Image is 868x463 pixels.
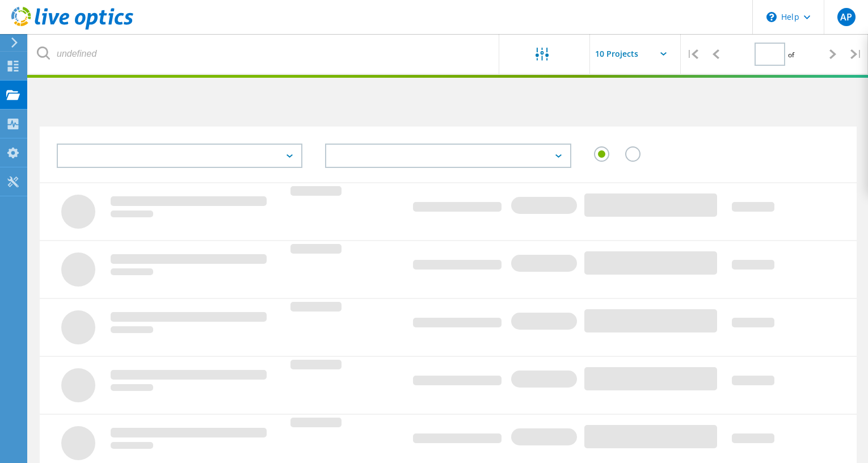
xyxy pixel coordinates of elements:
[840,12,852,22] span: AP
[28,34,500,74] input: undefined
[681,34,704,74] div: |
[11,24,133,32] a: Live Optics Dashboard
[766,12,777,22] svg: \n
[788,50,794,60] span: of
[845,34,868,74] div: |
